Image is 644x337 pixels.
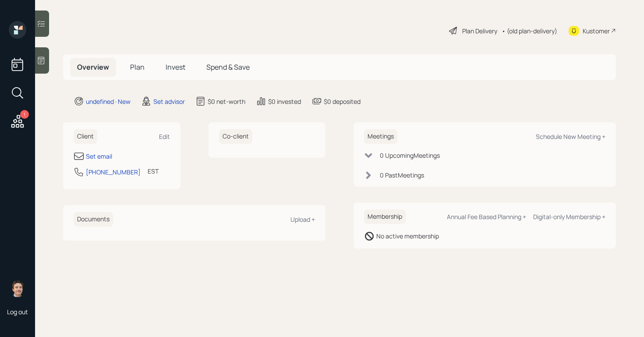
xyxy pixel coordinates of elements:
[208,97,245,106] div: $0 net-worth
[376,231,439,241] div: No active membership
[148,167,159,176] div: EST
[536,132,605,141] div: Schedule New Meeting +
[364,209,406,224] h6: Membership
[502,26,557,35] div: • (old plan-delivery)
[268,97,301,106] div: $0 invested
[153,97,185,106] div: Set advisor
[77,62,109,72] span: Overview
[20,110,29,119] div: 1
[86,167,141,177] div: [PHONE_NUMBER]
[166,62,185,72] span: Invest
[290,215,315,223] div: Upload +
[364,129,397,144] h6: Meetings
[219,129,252,144] h6: Co-client
[380,170,424,180] div: 0 Past Meeting s
[533,213,605,221] div: Digital-only Membership +
[74,212,113,227] h6: Documents
[324,97,361,106] div: $0 deposited
[74,129,97,144] h6: Client
[447,213,526,221] div: Annual Fee Based Planning +
[86,97,131,106] div: undefined · New
[130,62,145,72] span: Plan
[583,26,610,35] div: Kustomer
[462,26,497,35] div: Plan Delivery
[380,151,440,160] div: 0 Upcoming Meeting s
[86,152,112,161] div: Set email
[7,308,28,316] div: Log out
[159,132,170,141] div: Edit
[206,62,250,72] span: Spend & Save
[9,280,26,297] img: robby-grisanti-headshot.png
